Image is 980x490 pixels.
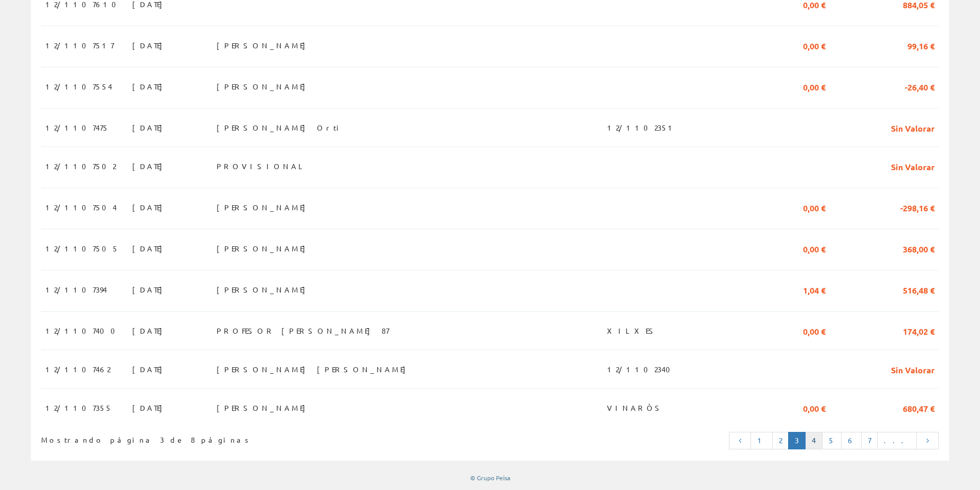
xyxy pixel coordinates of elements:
span: -26,40 € [905,78,935,95]
span: [DATE] [132,240,168,257]
span: [DATE] [132,281,168,298]
span: [PERSON_NAME] [217,78,311,95]
span: PROFESOR [PERSON_NAME] 87 [217,322,389,339]
span: [DATE] [132,78,168,95]
span: 0,00 € [803,78,826,95]
span: 680,47 € [903,399,935,416]
span: [DATE] [132,119,168,136]
span: [DATE] [132,37,168,54]
span: [DATE] [132,360,168,378]
span: [PERSON_NAME] [PERSON_NAME] [217,360,411,378]
span: -298,16 € [900,198,935,216]
span: Sin Valorar [891,360,935,378]
span: [PERSON_NAME] [217,198,311,216]
span: 12/1107502 [45,157,116,175]
span: [DATE] [132,198,168,216]
span: 0,00 € [803,240,826,257]
a: 6 [841,432,862,449]
span: [DATE] [132,399,168,416]
a: ... [877,432,917,449]
a: Página anterior [729,432,752,449]
span: PROVISIONAL [217,157,307,175]
span: 99,16 € [907,37,935,54]
span: 0,00 € [803,37,826,54]
span: VINARÒS [607,399,664,416]
span: 12/1107505 [45,240,119,257]
a: 5 [822,432,842,449]
span: Sin Valorar [891,119,935,136]
span: [PERSON_NAME] [217,281,311,298]
span: 12/1107517 [45,37,114,54]
span: 1,04 € [803,281,826,298]
a: 1 [751,432,773,449]
a: 7 [861,432,878,449]
span: [DATE] [132,157,168,175]
span: 12/1107355 [45,399,112,416]
span: 12/1107504 [45,198,117,216]
span: 12/1107462 [45,360,110,378]
div: Mostrando página 3 de 8 páginas [41,431,406,445]
span: 12/1102340 [607,360,676,378]
span: 12/1107475 [45,119,109,136]
a: Página siguiente [916,432,939,449]
span: [PERSON_NAME] [217,240,311,257]
span: Sin Valorar [891,157,935,175]
div: © Grupo Peisa [31,474,949,482]
span: [PERSON_NAME] Orti [217,119,344,136]
span: 516,48 € [903,281,935,298]
span: 12/1102351 [607,119,676,136]
span: 0,00 € [803,322,826,339]
span: [PERSON_NAME] [217,399,311,416]
span: 0,00 € [803,399,826,416]
span: [PERSON_NAME] [217,37,311,54]
a: 4 [805,432,823,449]
span: 12/1107400 [45,322,121,339]
span: [DATE] [132,322,168,339]
span: 368,00 € [903,240,935,257]
span: 0,00 € [803,198,826,216]
span: 12/1107554 [45,78,112,95]
span: 174,02 € [903,322,935,339]
span: 12/1107394 [45,281,107,298]
a: 2 [772,432,789,449]
span: XILXES [607,322,658,339]
a: Página actual [788,432,806,449]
